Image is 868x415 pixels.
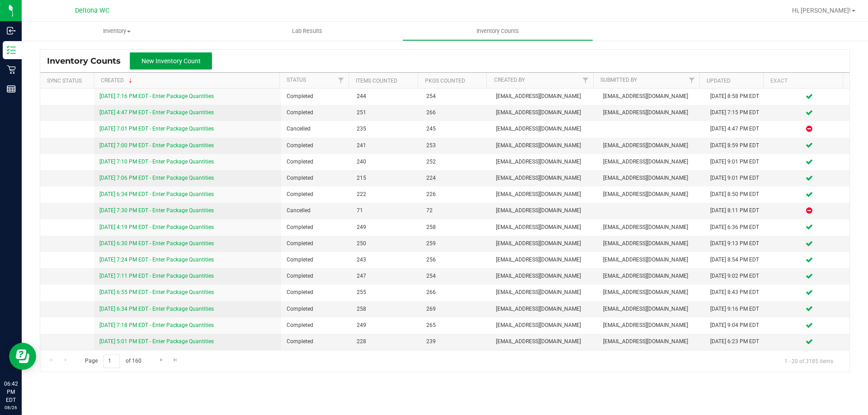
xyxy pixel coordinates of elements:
[287,223,345,232] span: Completed
[357,321,415,330] span: 249
[99,338,214,345] a: [DATE] 5:01 PM EDT - Enter Package Quantities
[426,92,485,101] span: 254
[4,404,18,411] p: 08/26
[710,158,764,166] div: [DATE] 9:01 PM EDT
[99,306,214,312] a: [DATE] 6:34 PM EDT - Enter Package Quantities
[99,256,214,263] a: [DATE] 7:24 PM EDT - Enter Package Quantities
[357,256,415,264] span: 243
[4,380,18,404] p: 06:42 PM EDT
[334,73,349,88] a: Filter
[47,56,130,66] span: Inventory Counts
[287,141,345,150] span: Completed
[578,73,593,88] a: Filter
[287,256,345,264] span: Completed
[287,190,345,199] span: Completed
[603,305,699,313] span: [EMAIL_ADDRESS][DOMAIN_NAME]
[710,321,764,330] div: [DATE] 9:04 PM EDT
[763,73,843,89] th: Exact
[287,108,345,117] span: Completed
[496,272,592,280] span: [EMAIL_ADDRESS][DOMAIN_NAME]
[710,223,764,232] div: [DATE] 6:36 PM EDT
[77,354,149,368] span: Page of 160
[603,190,699,199] span: [EMAIL_ADDRESS][DOMAIN_NAME]
[426,305,485,313] span: 269
[287,174,345,182] span: Completed
[603,288,699,297] span: [EMAIL_ADDRESS][DOMAIN_NAME]
[357,92,415,101] span: 244
[603,223,699,232] span: [EMAIL_ADDRESS][DOMAIN_NAME]
[7,46,16,55] inline-svg: Inventory
[287,305,345,313] span: Completed
[496,108,592,117] span: [EMAIL_ADDRESS][DOMAIN_NAME]
[287,77,306,83] a: Status
[99,159,214,165] a: [DATE] 7:10 PM EDT - Enter Package Quantities
[280,27,335,35] span: Lab Results
[426,288,485,297] span: 266
[356,78,397,84] a: Items Counted
[99,93,214,99] a: [DATE] 7:16 PM EDT - Enter Package Quantities
[357,288,415,297] span: 255
[101,77,134,84] a: Created
[603,158,699,166] span: [EMAIL_ADDRESS][DOMAIN_NAME]
[287,321,345,330] span: Completed
[99,126,214,132] a: [DATE] 7:01 PM EDT - Enter Package Quantities
[75,7,109,14] span: Deltona WC
[142,57,201,65] span: New Inventory Count
[707,78,731,84] a: Updated
[426,158,485,166] span: 252
[99,240,214,247] a: [DATE] 6:30 PM EDT - Enter Package Quantities
[496,190,592,199] span: [EMAIL_ADDRESS][DOMAIN_NAME]
[155,354,168,366] a: Go to the next page
[104,354,120,368] input: 1
[496,206,592,215] span: [EMAIL_ADDRESS][DOMAIN_NAME]
[212,22,402,41] a: Lab Results
[7,65,16,74] inline-svg: Retail
[357,337,415,346] span: 228
[425,78,465,84] a: Pkgs Counted
[357,239,415,248] span: 250
[496,337,592,346] span: [EMAIL_ADDRESS][DOMAIN_NAME]
[603,92,699,101] span: [EMAIL_ADDRESS][DOMAIN_NAME]
[710,305,764,313] div: [DATE] 9:16 PM EDT
[357,158,415,166] span: 240
[710,256,764,264] div: [DATE] 8:54 PM EDT
[496,288,592,297] span: [EMAIL_ADDRESS][DOMAIN_NAME]
[710,92,764,101] div: [DATE] 8:58 PM EDT
[600,77,637,83] a: Submitted By
[426,141,485,150] span: 253
[357,190,415,199] span: 222
[496,239,592,248] span: [EMAIL_ADDRESS][DOMAIN_NAME]
[357,223,415,232] span: 249
[496,141,592,150] span: [EMAIL_ADDRESS][DOMAIN_NAME]
[426,321,485,330] span: 265
[357,174,415,182] span: 215
[426,239,485,248] span: 259
[496,92,592,101] span: [EMAIL_ADDRESS][DOMAIN_NAME]
[494,77,525,83] a: Created By
[287,288,345,297] span: Completed
[357,141,415,150] span: 241
[287,239,345,248] span: Completed
[99,289,214,295] a: [DATE] 6:55 PM EDT - Enter Package Quantities
[357,305,415,313] span: 258
[99,191,214,197] a: [DATE] 6:34 PM EDT - Enter Package Quantities
[603,337,699,346] span: [EMAIL_ADDRESS][DOMAIN_NAME]
[287,206,345,215] span: Cancelled
[496,256,592,264] span: [EMAIL_ADDRESS][DOMAIN_NAME]
[496,158,592,166] span: [EMAIL_ADDRESS][DOMAIN_NAME]
[603,256,699,264] span: [EMAIL_ADDRESS][DOMAIN_NAME]
[357,206,415,215] span: 71
[426,174,485,182] span: 224
[357,108,415,117] span: 251
[7,84,16,93] inline-svg: Reports
[22,22,212,41] a: Inventory
[426,337,485,346] span: 239
[99,207,214,214] a: [DATE] 7:30 PM EDT - Enter Package Quantities
[710,272,764,280] div: [DATE] 9:02 PM EDT
[464,27,531,35] span: Inventory Counts
[496,125,592,133] span: [EMAIL_ADDRESS][DOMAIN_NAME]
[9,343,36,370] iframe: Resource center
[426,206,485,215] span: 72
[710,174,764,182] div: [DATE] 9:01 PM EDT
[496,174,592,182] span: [EMAIL_ADDRESS][DOMAIN_NAME]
